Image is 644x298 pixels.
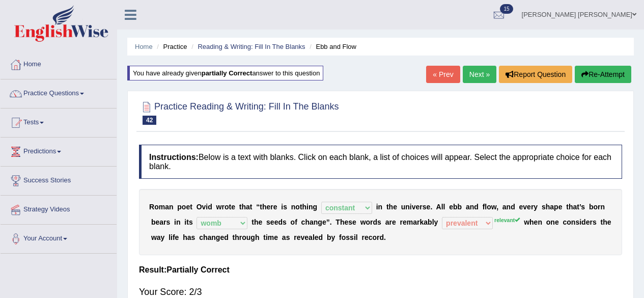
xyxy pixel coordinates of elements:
b: h [203,233,208,241]
b: s [542,203,546,211]
b: i [206,203,208,211]
b: e [519,203,523,211]
span: 15 [500,4,513,14]
b: d [380,233,384,241]
b: r [419,203,422,211]
b: s [348,218,352,226]
b: c [301,218,305,226]
b: i [306,203,309,211]
b: r [417,218,419,226]
b: . [330,218,332,226]
b: l [432,218,434,226]
b: t [263,233,266,241]
b: t [186,218,189,226]
b: e [220,233,224,241]
b: r [531,203,534,211]
b: s [191,233,195,241]
b: m [268,233,274,241]
b: t [190,203,192,211]
b: h [546,203,550,211]
b: s [283,218,287,226]
b: l [356,233,358,241]
b: d [224,233,229,241]
button: Re-Attempt [575,66,631,83]
b: A [436,203,441,211]
b: r [377,233,379,241]
b: e [186,203,190,211]
b: y [534,203,538,211]
b: f [173,233,175,241]
a: Practice Questions [1,79,117,105]
b: o [593,203,598,211]
b: d [474,203,479,211]
b: e [231,203,235,211]
b: v [412,203,416,211]
b: r [590,218,592,226]
b: e [270,218,274,226]
b: ’ [579,203,581,211]
b: h [603,218,607,226]
a: Success Stories [1,167,117,192]
b: i [174,218,176,226]
b: a [550,203,554,211]
b: t [386,203,389,211]
b: e [344,218,348,226]
b: i [171,233,173,241]
b: e [392,218,396,226]
b: e [558,203,563,211]
b: y [161,233,165,241]
b: h [255,233,260,241]
b: e [352,218,356,226]
b: e [416,203,420,211]
b: h [241,203,246,211]
b: n [550,218,555,226]
b: e [304,233,309,241]
b: d [581,218,586,226]
b: i [266,233,268,241]
b: g [318,218,322,226]
b: t [251,218,254,226]
b: l [443,203,445,211]
b: n [470,203,474,211]
b: i [579,218,581,226]
a: Tests [1,109,117,134]
b: r [163,218,166,226]
b: e [315,233,319,241]
b: r [389,218,391,226]
b: o [342,233,346,241]
b: n [314,218,318,226]
b: n [600,203,605,211]
li: Ebb and Flow [307,42,356,51]
b: i [376,203,378,211]
b: o [242,233,246,241]
b: o [567,218,571,226]
b: s [377,218,381,226]
b: h [302,203,307,211]
b: o [291,218,295,226]
b: w [360,218,366,226]
b: r [370,218,373,226]
b: partially correct [202,69,253,77]
b: r [270,203,273,211]
b: R [149,203,154,211]
b: e [297,233,301,241]
b: t [300,203,302,211]
b: h [254,218,259,226]
b: e [527,203,531,211]
b: e [586,218,590,226]
b: e [273,203,277,211]
b: b [327,233,331,241]
b: h [235,233,239,241]
b: a [282,233,286,241]
b: p [554,203,558,211]
b: t [239,203,242,211]
b: r [221,203,224,211]
b: m [407,218,413,226]
b: a [157,233,161,241]
b: e [322,218,326,226]
li: Practice [154,42,187,51]
b: c [563,218,567,226]
b: s [189,218,193,226]
b: v [300,233,304,241]
b: ” [326,218,330,226]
